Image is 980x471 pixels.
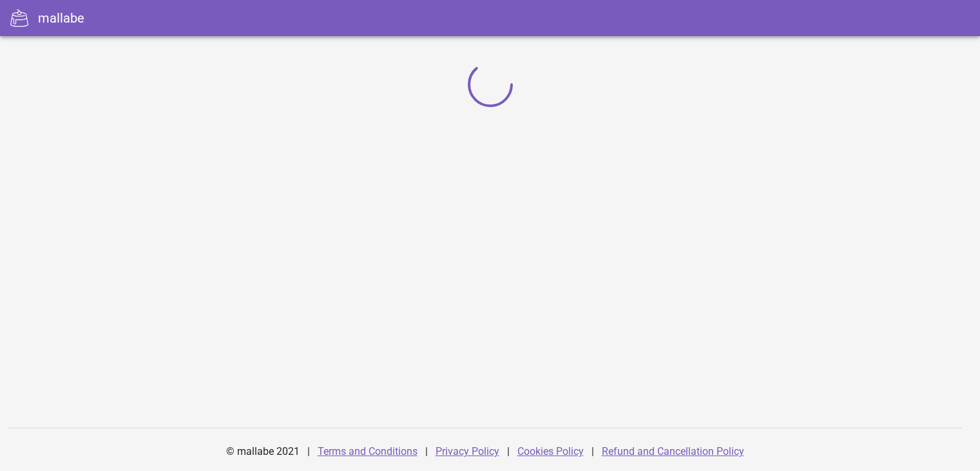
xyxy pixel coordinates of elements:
[318,445,418,457] a: Terms and Conditions
[218,436,307,467] div: © mallabe 2021
[517,445,584,457] a: Cookies Policy
[425,436,428,467] div: |
[591,436,594,467] div: |
[507,436,510,467] div: |
[436,445,499,457] a: Privacy Policy
[602,445,744,457] a: Refund and Cancellation Policy
[38,8,84,28] div: mallabe
[307,436,310,467] div: |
